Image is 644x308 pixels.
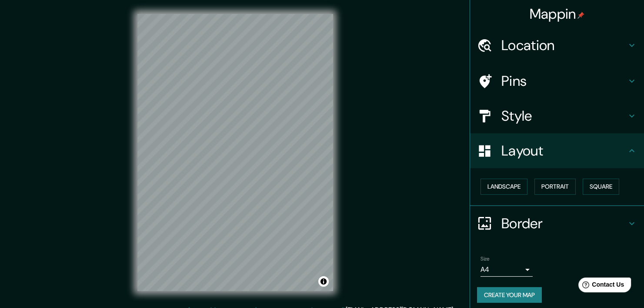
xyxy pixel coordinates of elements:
div: Layout [470,133,644,168]
div: A4 [480,263,533,277]
canvas: Map [137,14,333,291]
button: Square [583,179,619,195]
label: Size [480,255,490,262]
h4: Pins [501,72,627,90]
div: Border [470,206,644,241]
button: Toggle attribution [318,276,329,287]
button: Create your map [477,287,542,303]
button: Portrait [534,179,576,195]
h4: Location [501,37,627,54]
button: Landscape [480,179,527,195]
h4: Layout [501,142,627,159]
div: Style [470,98,644,133]
img: pin-icon.png [577,12,584,19]
div: Location [470,28,644,63]
h4: Style [501,107,627,125]
iframe: Help widget launcher [567,274,634,298]
div: Pins [470,64,644,98]
h4: Mappin [530,5,585,23]
h4: Border [501,215,627,232]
